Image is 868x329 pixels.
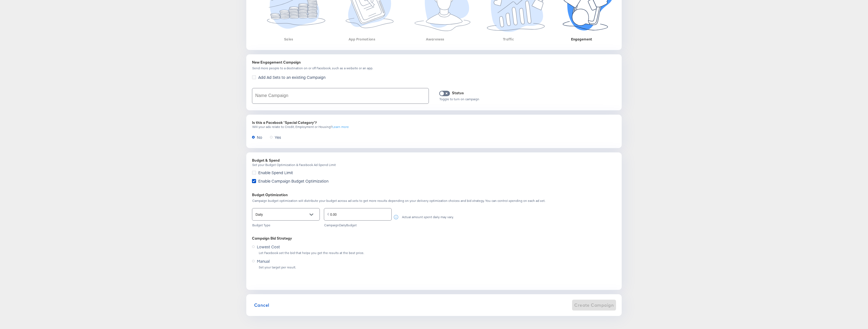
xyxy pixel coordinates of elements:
div: Budget & Spend [252,158,616,163]
div: Will your ads relate to Credit, Employment or Housing? [252,125,616,129]
span: Manual [257,258,270,264]
div: Let Facebook set the bid that helps you get the results at the best price. [259,251,616,255]
div: Campaign Bid Strategy [252,236,616,241]
span: Yes [275,134,281,140]
a: Learn more [332,125,349,129]
div: Is this a Facebook 'Special Category'? [252,120,616,125]
div: Campaign budget optimization will distribute your budget across ad sets to get more results depen... [252,199,616,203]
div: € [327,213,330,216]
div: Send more people to a destination on or off Facebook, such as a website or an app. [252,66,616,70]
div: Status [452,90,464,96]
div: New Engagement Campaign [252,60,616,65]
span: Enable Spend Limit [258,170,293,175]
span: No [257,134,262,140]
button: Open [307,211,315,219]
div: Set your target per result. [259,265,616,269]
input: Enter your campaign name [252,88,429,104]
span: Cancel [254,301,269,309]
span: Lowest Cost [257,244,280,249]
div: Budget Optimization [252,192,616,198]
div: Actual amount spent daily may vary. [402,215,454,219]
div: Campaign Daily Budget [324,223,392,227]
div: Set your Budget Optimization & Facebook Ad Spend Limit [252,163,616,167]
button: Cancel [252,300,272,311]
div: Budget Type [252,223,324,227]
span: Enable Campaign Budget Optimization [258,178,328,184]
span: Add Ad Sets to an existing Campaign [258,74,325,80]
div: Toggle to turn on campaign [439,97,616,101]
